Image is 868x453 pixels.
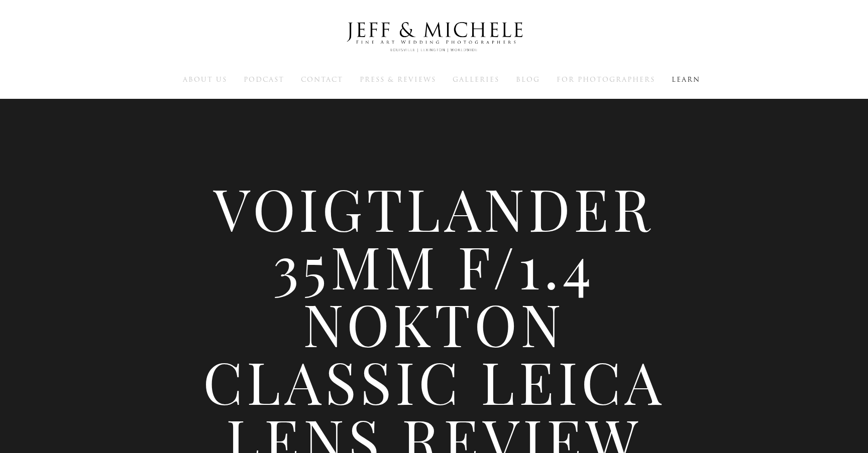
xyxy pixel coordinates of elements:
span: About Us [183,75,227,84]
span: For Photographers [557,75,655,84]
span: Blog [516,75,540,84]
a: About Us [183,75,227,84]
span: Contact [301,75,343,84]
span: Podcast [244,75,284,84]
a: Press & Reviews [360,75,436,84]
a: Galleries [453,75,499,84]
a: Learn [672,75,700,84]
img: Louisville Wedding Photographers - Jeff & Michele Wedding Photographers [334,13,534,62]
a: For Photographers [557,75,655,84]
span: Learn [672,75,700,84]
a: Blog [516,75,540,84]
a: Podcast [244,75,284,84]
a: Contact [301,75,343,84]
span: Press & Reviews [360,75,436,84]
span: Galleries [453,75,499,84]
